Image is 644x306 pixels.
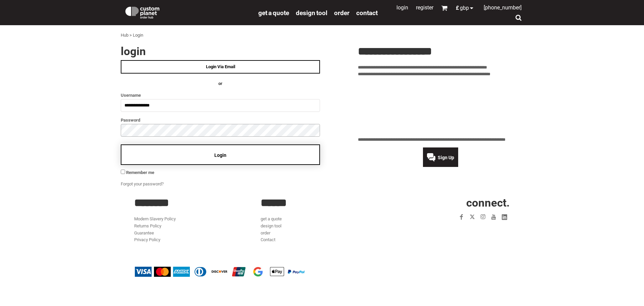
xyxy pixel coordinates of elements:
[269,267,285,277] img: Apple Pay
[214,152,226,158] span: Login
[261,237,275,242] a: Contact
[173,267,190,277] img: American Express
[258,9,289,17] span: get a quote
[288,270,305,274] img: PayPal
[121,2,255,22] a: Custom Planet
[334,9,350,16] a: order
[250,267,266,277] img: Google Pay
[121,80,320,87] h4: OR
[334,9,350,17] span: order
[134,237,160,242] a: Privacy Policy
[192,267,209,277] img: Diners Club
[126,170,154,175] span: Remember me
[356,9,378,17] span: Contact
[358,82,523,132] iframe: Customer reviews powered by Trustpilot
[121,181,164,186] a: Forgot your password?
[438,155,454,160] span: Sign Up
[121,46,320,57] h2: Login
[206,64,235,69] span: Login Via Email
[154,267,171,277] img: Mastercard
[121,91,320,99] label: Username
[416,4,433,11] a: Register
[356,9,378,16] a: Contact
[121,60,320,74] a: Login Via Email
[121,170,125,174] input: Remember me
[396,4,408,11] a: Login
[134,216,176,221] a: Modern Slavery Policy
[121,33,128,38] a: Hub
[133,32,143,39] div: Login
[484,4,522,11] span: [PHONE_NUMBER]
[387,197,510,208] h2: CONNECT.
[261,230,270,235] a: order
[124,5,161,18] img: Custom Planet
[460,5,469,11] span: GBP
[134,223,161,228] a: Returns Policy
[230,267,247,277] img: China UnionPay
[134,230,154,235] a: Guarantee
[211,267,228,277] img: Discover
[261,223,281,228] a: design tool
[121,116,320,124] label: Password
[296,9,327,16] a: design tool
[129,32,132,39] div: >
[261,216,282,221] a: get a quote
[296,9,327,17] span: design tool
[417,226,510,234] iframe: Customer reviews powered by Trustpilot
[456,5,460,11] span: £
[135,267,152,277] img: Visa
[258,9,289,16] a: get a quote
